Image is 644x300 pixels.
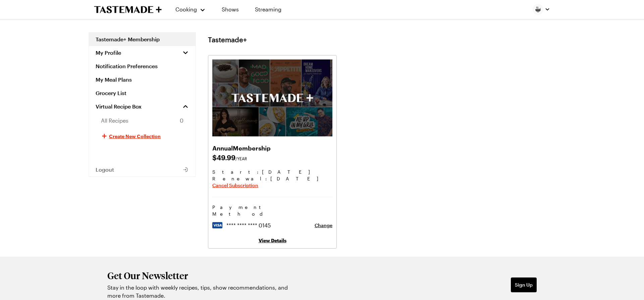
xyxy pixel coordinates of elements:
h3: Payment Method [212,204,332,217]
span: Start: [DATE] [212,169,332,175]
span: Logout [96,166,114,173]
span: Renewal : [DATE] [212,175,332,182]
button: Cancel Subscription [212,182,258,189]
span: /YEAR [235,156,247,161]
button: Cooking [175,1,206,17]
span: Virtual Recipe Box [96,103,142,110]
span: $ 49.99 [212,153,332,162]
span: Create New Collection [109,133,161,139]
button: Logout [89,163,196,176]
a: Virtual Recipe Box [89,100,196,113]
span: My Profile [96,49,121,56]
button: My Profile [89,46,196,59]
button: Sign Up [511,277,537,292]
h1: Tastemade+ [208,36,247,44]
h2: Annual Membership [212,143,332,153]
img: visa logo [212,222,222,228]
span: Sign Up [515,282,533,288]
button: Change [315,222,332,229]
a: All Recipes0 [89,113,196,128]
a: Grocery List [89,86,196,100]
a: Tastemade+ Membership [89,33,196,46]
button: Create New Collection [89,128,196,144]
a: Notification Preferences [89,59,196,73]
h2: Get Our Newsletter [107,270,292,281]
a: My Meal Plans [89,73,196,86]
button: Profile picture [533,4,550,15]
p: Stay in the loop with weekly recipes, tips, show recommendations, and more from Tastemade. [107,284,292,300]
span: 0 [180,117,183,125]
a: View Details [259,238,286,243]
span: All Recipes [101,117,128,125]
img: Profile picture [533,4,543,15]
a: To Tastemade Home Page [94,6,162,13]
span: Cooking [175,6,197,12]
